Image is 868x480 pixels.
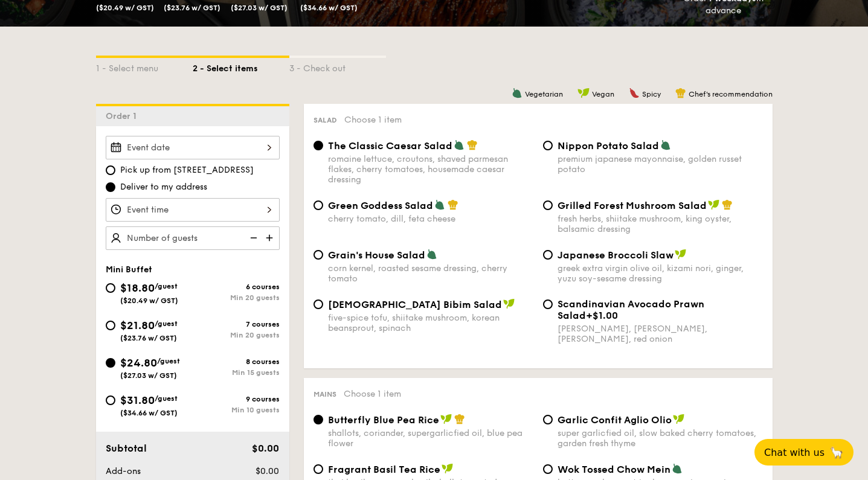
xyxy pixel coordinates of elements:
[164,4,220,12] span: ($23.76 w/ GST)
[106,395,115,405] input: $31.80/guest($34.66 w/ GST)9 coursesMin 10 guests
[106,182,115,192] input: Deliver to my address
[675,249,687,260] img: icon-vegan.f8ff3823.svg
[558,140,659,152] span: Nippon Potato Salad
[708,199,720,210] img: icon-vegan.f8ff3823.svg
[313,200,323,210] input: Green Goddess Saladcherry tomato, dill, feta cheese
[231,4,288,12] span: ($27.03 w/ GST)
[256,466,279,476] span: $0.00
[328,214,533,224] div: cherry tomato, dill, feta cheese
[106,226,280,250] input: Number of guests
[328,414,439,426] span: Butterfly Blue Pea Rice
[328,313,533,333] div: five-spice tofu, shiitake mushroom, korean beansprout, spinach
[120,409,178,417] span: ($34.66 w/ GST)
[155,319,178,328] span: /guest
[454,414,465,424] img: icon-chef-hat.a58ddaea.svg
[672,463,683,474] img: icon-vegetarian.fe4039eb.svg
[157,357,180,365] span: /guest
[543,250,553,260] input: Japanese Broccoli Slawgreek extra virgin olive oil, kizami nori, ginger, yuzu soy-sesame dressing
[642,90,661,98] span: Spicy
[106,283,115,293] input: $18.80/guest($20.49 w/ GST)6 coursesMin 20 guests
[193,293,280,302] div: Min 20 guests
[543,299,553,309] input: Scandinavian Avocado Prawn Salad+$1.00[PERSON_NAME], [PERSON_NAME], [PERSON_NAME], red onion
[442,463,454,474] img: icon-vegan.f8ff3823.svg
[543,464,553,474] input: Wok Tossed Chow Meinbutton mushroom, tricolour capsicum, cripsy egg noodle, kikkoman, super garli...
[96,58,193,75] div: 1 - Select menu
[193,58,289,75] div: 2 - Select items
[344,389,401,399] span: Choose 1 item
[558,324,763,344] div: [PERSON_NAME], [PERSON_NAME], [PERSON_NAME], red onion
[120,296,178,305] span: ($20.49 w/ GST)
[193,331,280,339] div: Min 20 guests
[689,90,773,98] span: Chef's recommendation
[543,200,553,210] input: Grilled Forest Mushroom Saladfresh herbs, shiitake mushroom, king oyster, balsamic dressing
[313,116,337,124] span: Salad
[558,428,763,449] div: super garlicfied oil, slow baked cherry tomatoes, garden fresh thyme
[328,140,452,152] span: The Classic Caesar Salad
[558,249,674,261] span: Japanese Broccoli Slaw
[558,464,670,475] span: Wok Tossed Chow Mein
[300,4,358,12] span: ($34.66 w/ GST)
[120,334,177,342] span: ($23.76 w/ GST)
[328,263,533,284] div: corn kernel, roasted sesame dressing, cherry tomato
[558,200,707,211] span: Grilled Forest Mushroom Salad
[503,298,515,309] img: icon-vegan.f8ff3823.svg
[120,371,177,380] span: ($27.03 w/ GST)
[252,443,279,454] span: $0.00
[454,139,465,150] img: icon-vegetarian.fe4039eb.svg
[558,154,763,174] div: premium japanese mayonnaise, golden russet potato
[193,368,280,377] div: Min 15 guests
[512,88,522,98] img: icon-vegetarian.fe4039eb.svg
[193,406,280,414] div: Min 10 guests
[313,299,323,309] input: [DEMOGRAPHIC_DATA] Bibim Saladfive-spice tofu, shiitake mushroom, korean beansprout, spinach
[193,357,280,366] div: 8 courses
[193,320,280,328] div: 7 courses
[155,394,178,403] span: /guest
[764,447,825,458] span: Chat with us
[586,310,618,321] span: +$1.00
[106,321,115,330] input: $21.80/guest($23.76 w/ GST)7 coursesMin 20 guests
[525,90,563,98] span: Vegetarian
[592,90,614,98] span: Vegan
[106,198,280,222] input: Event time
[106,358,115,368] input: $24.80/guest($27.03 w/ GST)8 coursesMin 15 guests
[328,154,533,185] div: romaine lettuce, croutons, shaved parmesan flakes, cherry tomatoes, housemade caesar dressing
[440,414,452,424] img: icon-vegan.f8ff3823.svg
[106,111,141,121] span: Order 1
[313,141,323,150] input: The Classic Caesar Saladromaine lettuce, croutons, shaved parmesan flakes, cherry tomatoes, house...
[155,282,178,290] span: /guest
[120,319,155,332] span: $21.80
[754,439,854,466] button: Chat with us🦙
[106,466,141,476] span: Add-ons
[543,415,553,424] input: Garlic Confit Aglio Oliosuper garlicfied oil, slow baked cherry tomatoes, garden fresh thyme
[313,415,323,424] input: Butterfly Blue Pea Riceshallots, coriander, supergarlicfied oil, blue pea flower
[243,226,262,249] img: icon-reduce.1d2dbef1.svg
[558,263,763,284] div: greek extra virgin olive oil, kizami nori, ginger, yuzu soy-sesame dressing
[193,395,280,403] div: 9 courses
[120,281,155,295] span: $18.80
[96,4,154,12] span: ($20.49 w/ GST)
[328,249,425,261] span: Grain's House Salad
[120,394,155,407] span: $31.80
[328,428,533,449] div: shallots, coriander, supergarlicfied oil, blue pea flower
[313,464,323,474] input: Fragrant Basil Tea Ricethai basil, european basil, shallot scented sesame oil, barley multigrain ...
[106,136,280,159] input: Event date
[289,58,386,75] div: 3 - Check out
[106,165,115,175] input: Pick up from [STREET_ADDRESS]
[313,390,336,398] span: Mains
[328,299,502,310] span: [DEMOGRAPHIC_DATA] Bibim Salad
[193,283,280,291] div: 6 courses
[106,443,147,454] span: Subtotal
[722,199,733,210] img: icon-chef-hat.a58ddaea.svg
[262,226,280,249] img: icon-add.58712e84.svg
[328,464,440,475] span: Fragrant Basil Tea Rice
[558,414,672,426] span: Garlic Confit Aglio Olio
[328,200,433,211] span: Green Goddess Salad
[426,249,437,260] img: icon-vegetarian.fe4039eb.svg
[558,298,704,321] span: Scandinavian Avocado Prawn Salad
[120,164,254,176] span: Pick up from [STREET_ADDRESS]
[675,88,686,98] img: icon-chef-hat.a58ddaea.svg
[313,250,323,260] input: Grain's House Saladcorn kernel, roasted sesame dressing, cherry tomato
[448,199,458,210] img: icon-chef-hat.a58ddaea.svg
[558,214,763,234] div: fresh herbs, shiitake mushroom, king oyster, balsamic dressing
[120,356,157,370] span: $24.80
